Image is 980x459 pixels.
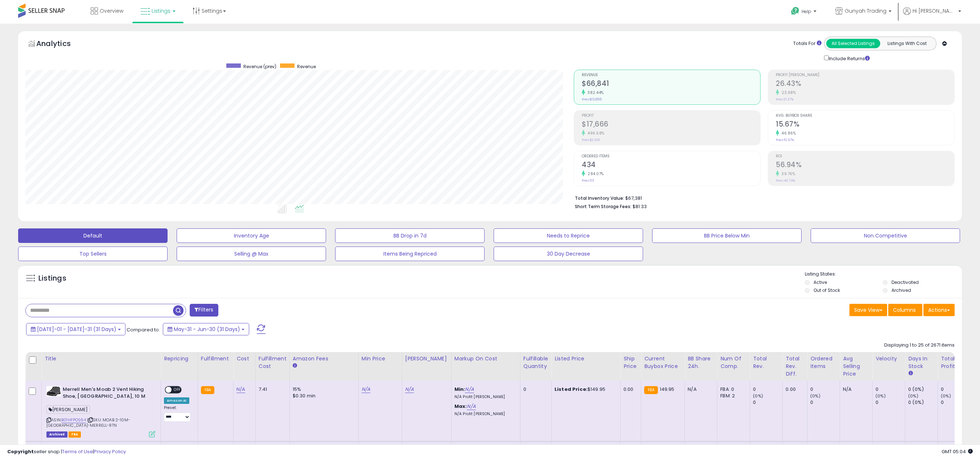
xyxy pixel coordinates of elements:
div: 0 (0%) [908,386,938,393]
small: (0%) [941,393,951,399]
span: FBA [69,431,81,438]
b: Short Term Storage Fees: [575,203,631,210]
h2: $66,841 [582,79,760,89]
div: N/A [688,386,712,393]
p: N/A Profit [PERSON_NAME] [454,394,515,400]
label: Out of Stock [814,287,840,293]
span: Profit [582,114,760,118]
span: Compared to: [127,326,160,333]
div: FBA: 0 [720,386,744,393]
a: Terms of Use [62,448,93,455]
div: Days In Stock [908,355,935,370]
div: Fulfillable Quantity [523,355,548,370]
h5: Analytics [36,38,85,50]
small: (0%) [876,393,886,399]
div: 0 [876,399,905,406]
a: N/A [236,386,245,393]
div: FBM: 2 [720,393,744,399]
label: Active [814,279,827,285]
label: Deactivated [892,279,919,285]
small: Amazon Fees. [293,363,297,369]
button: Columns [888,304,922,316]
small: 23.68% [779,90,796,95]
div: Cost [236,355,252,363]
small: FBA [644,386,658,394]
div: Total Rev. Diff. [786,355,804,378]
span: Help [802,8,811,15]
small: (0%) [753,393,763,399]
small: 496.58% [585,131,605,136]
b: Min: [454,386,465,393]
div: Velocity [876,355,902,363]
div: [PERSON_NAME] [405,355,448,363]
span: Revenue (prev) [243,63,276,70]
div: Displaying 1 to 25 of 2671 items [884,342,955,349]
div: $0.30 min [293,393,353,399]
small: Days In Stock. [908,370,913,377]
a: Privacy Policy [94,448,126,455]
button: Save View [849,304,887,316]
small: 46.86% [779,131,796,136]
button: BB Price Below Min [652,228,802,243]
small: (0%) [810,393,820,399]
b: Total Inventory Value: [575,195,624,201]
small: 382.44% [585,90,604,95]
button: Filters [190,304,218,317]
div: Num of Comp. [720,355,747,370]
label: Archived [892,287,911,293]
small: FBA [201,386,214,394]
div: Total Profit [941,355,967,370]
i: Get Help [791,7,800,16]
button: Default [18,228,168,243]
div: N/A [843,386,867,393]
span: Revenue [582,73,760,77]
div: 0 [753,386,782,393]
h2: 434 [582,161,760,170]
button: Listings With Cost [880,39,934,48]
b: Listed Price: [555,386,588,393]
span: Listings [152,7,170,15]
div: 0 (0%) [908,399,938,406]
small: Prev: 113 [582,178,594,183]
div: Ordered Items [810,355,837,370]
div: Current Buybox Price [644,355,682,370]
span: May-31 - Jun-30 (31 Days) [174,326,240,333]
div: 0.00 [786,386,802,393]
span: Listings that have been deleted from Seller Central [46,431,67,438]
div: Min Price [362,355,399,363]
div: 15% [293,386,353,393]
div: Amazon Fees [293,355,355,363]
a: Help [785,1,824,24]
div: 0 [523,386,546,393]
span: Avg. Buybox Share [776,114,954,118]
div: Include Returns [819,54,878,62]
h2: $17,666 [582,120,760,130]
span: [PERSON_NAME] [46,405,90,414]
div: 0 [941,386,970,393]
small: 284.07% [585,171,604,177]
div: BB Share 24h. [688,355,714,370]
small: Prev: 21.37% [776,97,794,102]
p: N/A Profit [PERSON_NAME] [454,412,515,417]
a: N/A [362,386,370,393]
span: [DATE]-01 - [DATE]-31 (31 Days) [37,326,116,333]
button: Actions [923,304,955,316]
span: | SKU: MOAB 2-10M-[GEOGRAPHIC_DATA]-MERRELL-RTN [46,417,130,428]
img: 41MImwmfJPL._SL40_.jpg [46,386,61,396]
small: Prev: $2,961 [582,138,600,142]
button: All Selected Listings [826,39,880,48]
a: N/A [467,403,475,410]
div: Listed Price [555,355,617,363]
span: Profit [PERSON_NAME] [776,73,954,77]
b: Merrell Men's Moab 2 Vent Hiking Shoe, [GEOGRAPHIC_DATA], 10 M [63,386,151,401]
div: 0 [810,386,840,393]
small: Prev: $13,855 [582,97,602,102]
button: Inventory Age [177,228,326,243]
h5: Listings [38,273,66,284]
small: Prev: 10.67% [776,138,794,142]
th: The percentage added to the cost of goods (COGS) that forms the calculator for Min & Max prices. [451,352,520,381]
div: 0.00 [623,386,635,393]
span: 2025-08-12 05:04 GMT [942,448,973,455]
div: Fulfillment Cost [259,355,287,370]
span: ROI [776,154,954,158]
